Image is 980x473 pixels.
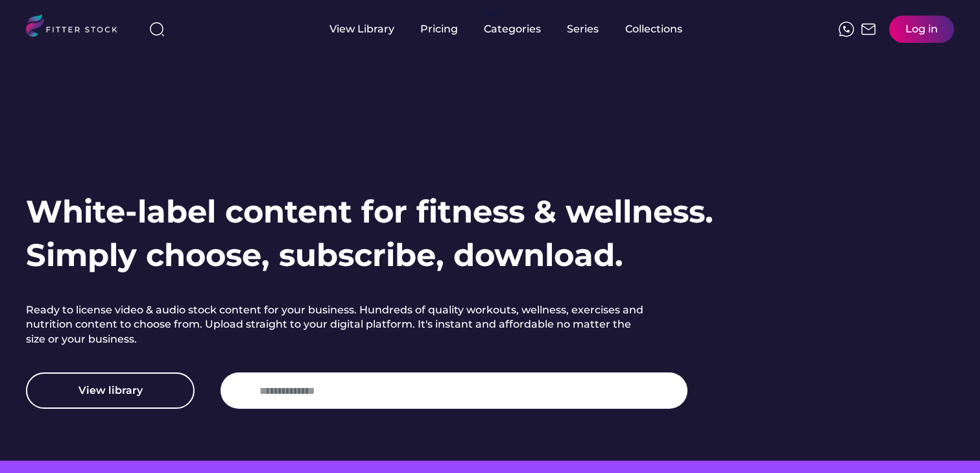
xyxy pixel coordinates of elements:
div: fvck [484,6,501,19]
div: Collections [625,22,682,36]
button: View library [26,372,195,409]
img: search-normal%203.svg [149,21,165,37]
div: Categories [484,22,541,36]
div: Pricing [420,22,458,36]
div: Log in [905,22,938,36]
img: Frame%2051.svg [861,21,876,37]
img: LOGO.svg [26,14,128,41]
h1: White-label content for fitness & wellness. Simply choose, subscribe, download. [26,190,713,277]
div: Series [567,22,599,36]
div: View Library [329,22,394,36]
img: meteor-icons_whatsapp%20%281%29.svg [839,21,854,37]
img: yH5BAEAAAAALAAAAAABAAEAAAIBRAA7 [233,383,249,398]
h2: Ready to license video & audio stock content for your business. Hundreds of quality workouts, wel... [26,303,649,346]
